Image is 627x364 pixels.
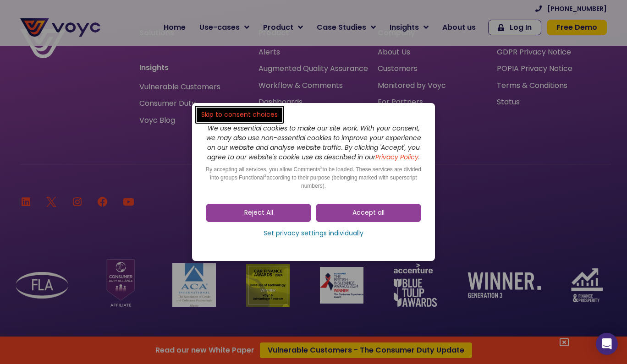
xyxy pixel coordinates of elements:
span: Set privacy settings individually [264,229,363,238]
sup: 2 [264,173,266,178]
span: Reject All [244,208,273,217]
a: Accept all [316,204,421,222]
a: Privacy Policy [189,190,232,200]
sup: 2 [320,165,323,169]
a: Reject All [206,204,311,222]
a: Privacy Policy [375,152,418,162]
a: Skip to consent choices [197,108,282,122]
span: By accepting all services, you allow Comments to be loaded. These services are divided into group... [206,166,421,189]
span: Job title [121,74,153,85]
i: We use essential cookies to make our site work. With your consent, we may also use non-essential ... [206,124,421,162]
span: Phone [121,37,144,47]
a: Set privacy settings individually [206,227,421,240]
span: Accept all [352,208,385,217]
